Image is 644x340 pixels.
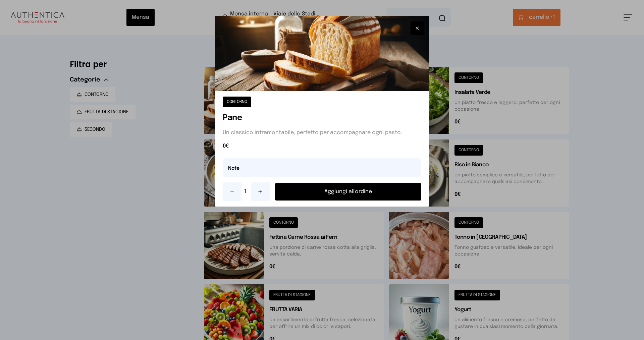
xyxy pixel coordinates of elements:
[244,188,248,196] span: 1
[215,16,429,91] img: Pane
[223,97,251,107] button: CONTORNO
[223,142,421,150] span: 0€
[275,183,421,201] button: Aggiungi all'ordine
[223,113,421,123] h1: Pane
[223,129,421,137] p: Un classico intramontabile, perfetto per accompagnare ogni pasto.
